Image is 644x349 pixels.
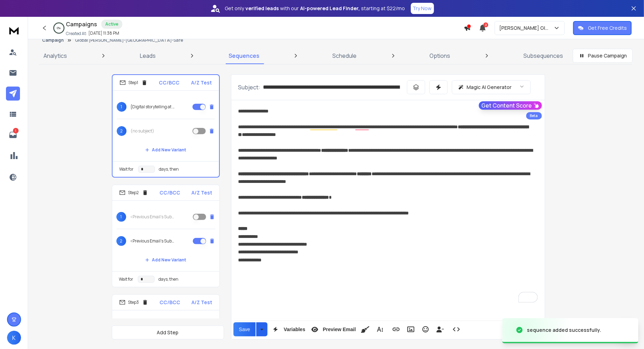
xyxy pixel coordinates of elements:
p: <Previous Email's Subject> [116,315,215,334]
p: Analytics [43,52,67,60]
a: Schedule [328,47,361,64]
span: 2 [483,22,488,27]
button: Insert Link (⌘K) [389,322,403,336]
button: Get Free Credits [573,21,632,35]
p: 0 % [57,26,61,30]
p: Magic AI Generator [467,84,512,91]
button: Save [233,322,256,336]
span: 2 [116,236,126,246]
strong: verified leads [246,5,279,12]
p: Options [430,52,450,60]
a: Options [426,47,455,64]
button: Campaign [42,37,64,43]
p: (no subject) [131,128,155,134]
p: Subject: [238,83,260,91]
a: Sequences [224,47,264,64]
p: <Previous Email's Subject> [130,214,175,220]
p: [PERSON_NAME] Global [499,25,554,32]
button: Get Content Score [479,101,542,110]
a: Leads [136,47,160,64]
p: Created At: [66,31,87,36]
div: Step 3 [119,299,148,306]
span: 1 [116,212,126,222]
p: CC/BCC [159,79,180,86]
p: Sequences [229,52,259,60]
p: {Digital storytelling at {{companyName}}| Are you the right contact at {{companyName}}?} [131,104,176,110]
button: More Text [373,322,387,336]
p: Get only with our starting at $22/mo [225,5,405,12]
button: K [7,331,21,345]
button: Add New Variant [140,253,192,267]
a: Analytics [39,47,71,64]
div: Step 2 [119,190,148,196]
div: Step 1 [120,80,148,86]
button: Pause Campaign [573,49,633,63]
p: Schedule [333,52,357,60]
div: To enrich screen reader interactions, please activate Accessibility in Grammarly extension settings [231,100,545,310]
li: Step1CC/BCCA/Z Test1{Digital storytelling at {{companyName}}| Are you the right contact at {{comp... [112,74,220,178]
p: CC/BCC [160,299,180,306]
p: A/Z Test [191,79,212,86]
p: days, then [159,166,179,172]
button: Clean HTML [359,322,372,336]
p: Wait for [120,166,134,172]
span: 2 [117,126,127,136]
button: Add Step [112,326,224,340]
div: sequence added successfully. [527,327,601,334]
p: Subsequences [523,52,563,60]
p: days, then [159,276,179,282]
button: Preview Email [308,322,357,336]
p: Leads [140,52,156,60]
h1: Campaigns [66,20,97,28]
p: 1 [13,128,19,134]
strong: AI-powered Lead Finder, [300,5,360,12]
button: Add New Variant [140,143,192,157]
button: Insert Image (⌘P) [404,322,418,336]
button: Try Now [411,3,434,14]
p: A/Z Test [192,189,212,196]
p: <Previous Email's Subject> [130,238,175,244]
a: Subsequences [519,47,567,64]
span: 1 [117,102,127,112]
p: Global [PERSON_NAME]-[GEOGRAPHIC_DATA]-Safe [75,37,183,43]
p: A/Z Test [192,299,212,306]
div: Beta [526,112,542,119]
span: Preview Email [321,327,357,333]
p: Try Now [413,5,432,12]
p: CC/BCC [160,189,180,196]
a: 1 [6,128,20,142]
div: Active [101,20,122,29]
li: Step2CC/BCCA/Z Test1<Previous Email's Subject>2<Previous Email's Subject>Add New VariantWait ford... [112,185,220,287]
button: Magic AI Generator [452,80,531,94]
img: logo [7,24,21,37]
p: Wait for [119,276,134,282]
p: [DATE] 11:38 PM [88,30,119,36]
button: Emoticons [419,322,432,336]
p: Get Free Credits [588,25,627,32]
span: Variables [282,327,307,333]
button: Variables [269,322,307,336]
